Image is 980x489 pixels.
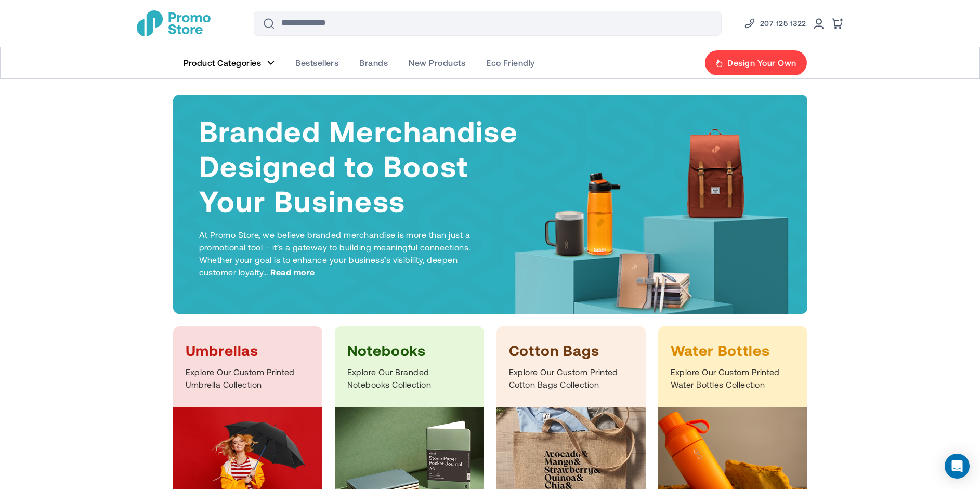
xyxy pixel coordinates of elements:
[486,58,535,68] span: Eco Friendly
[359,58,388,68] span: Brands
[508,124,799,335] img: Products
[137,10,211,36] a: store logo
[186,366,310,391] p: Explore Our Custom Printed Umbrella Collection
[347,366,472,391] p: Explore Our Branded Notebooks Collection
[509,366,633,391] p: Explore Our Custom Printed Cotton Bags Collection
[409,58,465,68] span: New Products
[137,10,211,36] img: Promotional Merchandise
[186,341,310,360] h3: Umbrellas
[945,454,970,479] div: Open Intercom Messenger
[199,113,519,218] h1: Branded Merchandise Designed to Boost Your Business
[743,17,806,30] a: Phone
[704,50,807,76] a: Design Your Own
[184,58,262,68] span: Product Categories
[476,47,545,78] a: Eco Friendly
[398,47,476,78] a: New Products
[349,47,398,78] a: Brands
[671,341,795,360] h3: Water Bottles
[509,341,633,360] h3: Cotton Bags
[199,230,471,277] span: At Promo Store, we believe branded merchandise is more than just a promotional tool – it’s a gate...
[173,47,285,78] a: Product Categories
[727,58,796,68] span: Design Your Own
[256,11,281,36] button: Search
[285,47,349,78] a: Bestsellers
[270,266,315,279] span: Read more
[760,17,806,30] span: 207 125 1322
[347,341,472,360] h3: Notebooks
[295,58,338,68] span: Bestsellers
[671,366,795,391] p: Explore Our Custom Printed Water Bottles Collection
